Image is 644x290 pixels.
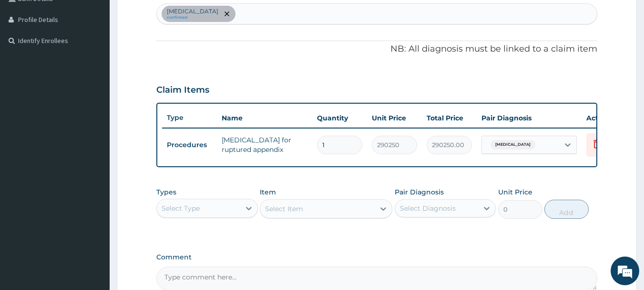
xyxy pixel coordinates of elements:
th: Pair Diagnosis [477,108,582,128]
label: Pair Diagnosis [395,187,444,197]
small: confirmed [167,15,218,20]
button: Add [544,200,589,219]
label: Types [156,188,176,196]
span: remove selection option [223,10,231,18]
img: d_794563401_company_1708531726252_794563401 [18,48,39,72]
th: Unit Price [367,108,422,128]
div: Select Type [162,204,200,213]
td: [MEDICAL_DATA] for ruptured appendix [217,130,312,159]
td: Procedures [162,136,217,154]
h3: Claim Items [156,85,209,96]
textarea: Type your message and hit 'Enter' [5,191,182,224]
th: Total Price [422,108,477,128]
div: Minimize live chat window [156,5,179,28]
p: [MEDICAL_DATA] [167,8,218,15]
th: Type [162,109,217,127]
label: Item [260,187,276,197]
th: Name [217,108,312,128]
p: NB: All diagnosis must be linked to a claim item [156,43,598,55]
th: Actions [582,108,629,128]
th: Quantity [312,108,367,128]
span: We're online! [55,85,132,182]
span: [MEDICAL_DATA] [491,140,535,150]
div: Chat with us now [50,54,160,66]
label: Unit Price [498,187,532,197]
label: Comment [156,253,598,261]
div: Select Diagnosis [400,204,456,213]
